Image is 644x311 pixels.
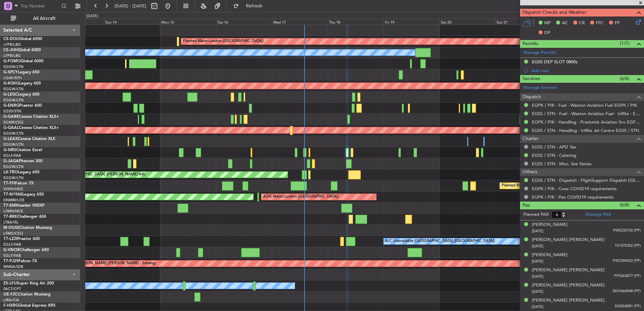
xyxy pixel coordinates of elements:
span: 151375302 (PP) [615,243,641,249]
span: G-JAGA [3,159,19,163]
span: [DATE] [532,289,543,294]
a: G-JAGAPhenom 300 [3,159,42,163]
div: [PERSON_NAME] [PERSON_NAME] [532,297,605,304]
label: Planned PAX [523,211,549,218]
span: [DATE] [532,274,543,279]
div: Sat 20 [440,19,495,25]
span: CS-DOU [3,37,19,41]
a: EGGW/LTN [3,164,24,169]
span: Permits [522,40,538,48]
a: T7-LZZIPraetor 600 [3,237,40,241]
a: LFMD/CEQ [3,231,23,236]
span: FP [615,20,620,27]
span: [DATE] [532,244,543,249]
a: EGPK / PIK - Crew COVID19 requirements [532,186,617,192]
a: EGGW/LTN [3,87,24,92]
a: EGGW/LTN [3,142,24,147]
a: EGSS / STN - Fuel - Weston Aviation Fuel - Inflite - EGSS / STN [532,111,641,116]
span: [DATE] [532,229,543,234]
span: Dispatch [522,93,541,101]
span: G-SPCY [3,70,18,74]
a: EGLF/FAB [3,153,21,158]
button: Refresh [230,1,270,11]
span: LX-TRO [3,170,18,174]
div: [PERSON_NAME] [PERSON_NAME] [532,237,605,243]
a: EGSS/STN [3,109,21,114]
a: M-OUSECitation Mustang [3,226,52,230]
a: G-VNORChallenger 650 [3,248,49,252]
a: G-FOMOGlobal 6000 [3,59,43,63]
div: [PERSON_NAME] [532,221,568,228]
a: G-ENRGPraetor 600 [3,104,42,108]
span: FFC [596,20,604,27]
a: LIRA/CIA [3,298,19,303]
span: G-ENRG [3,104,19,108]
div: Fri 19 [384,19,440,25]
div: Tue 16 [216,19,272,25]
a: EGLF/FAB [3,242,21,247]
a: Manage PAX [585,211,611,218]
span: Services [522,75,540,83]
div: [PERSON_NAME] [PERSON_NAME] [532,282,605,289]
span: G-FOMO [3,59,21,63]
a: VHHH/HKG [3,186,23,192]
div: Mon 15 [160,19,216,25]
a: EGPK / PIK - Handling - Prestwick Aviation Svc EGPK / PIK [532,119,641,125]
span: AC [562,20,568,27]
span: G-LEGC [3,93,18,97]
span: G-GARE [3,115,19,119]
a: EGGW/LTN [3,175,24,180]
span: G-SIRS [3,148,16,152]
a: ZS-LFUSuper King Air 200 [3,281,54,285]
a: WMSA/SZB [3,264,23,269]
a: FACT/CPT [3,286,21,291]
span: ZS-LFU [3,281,17,285]
a: EGGW/LTN [3,64,24,69]
span: [DATE] - [DATE] [115,3,146,9]
span: (1/1) [620,40,630,47]
a: G-SPCYLegacy 650 [3,70,39,74]
a: CS-DOUGlobal 6500 [3,37,42,41]
a: EGPK / PIK - Fuel - Weston Aviation Fuel EGPK / PIK [532,102,637,108]
span: T7-LZZI [3,237,17,241]
span: MF [544,20,551,27]
a: DNMM/LOS [3,198,24,203]
div: AOG Maint London ([GEOGRAPHIC_DATA]) [263,192,339,202]
a: LGAV/ATH [3,75,22,80]
a: T7-BREChallenger 604 [3,215,46,219]
span: Refresh [240,4,268,8]
div: Wed 17 [272,19,328,25]
span: (6/6) [620,201,630,208]
a: T7-FFIFalcon 7X [3,181,34,185]
div: A/C Unavailable [GEOGRAPHIC_DATA] ([GEOGRAPHIC_DATA]) [385,236,495,246]
a: EGLF/FAB [3,253,21,258]
a: EGNR/CEG [3,120,24,125]
span: T7-EMI [3,204,17,208]
a: EGGW/LTN [3,131,24,136]
div: [PERSON_NAME] [PERSON_NAME] [532,267,605,274]
div: Sun 21 [495,19,551,25]
div: Unplanned Maint [GEOGRAPHIC_DATA] ([PERSON_NAME] Intl) [36,170,145,180]
span: G-GAAL [3,126,19,130]
a: G-GAALCessna Citation XLS+ [3,126,59,130]
a: LTBA/ISL [3,220,19,225]
a: EGSS / STN - APD Tax [532,144,576,150]
span: T7-PJ29 [3,259,19,263]
span: 5631664548 (PP) [613,288,641,294]
a: LX-TROLegacy 650 [3,170,39,174]
a: OE-FZCCitation Mustang [3,292,51,297]
a: EGSS / STN - Misc. See Notes [532,161,591,167]
span: [DATE] [532,259,543,264]
a: Manage Services [523,84,557,91]
div: Sun 14 [104,19,160,25]
span: F-HXRG [3,304,19,308]
a: G-GARECessna Citation XLS+ [3,115,59,119]
div: EGSS DEP SLOT 0800z [532,59,578,65]
a: T7-N1960Legacy 650 [3,193,44,197]
span: 555054081 (PP) [615,304,641,309]
div: [PERSON_NAME] [532,252,568,258]
span: G-KGKG [3,81,19,85]
div: [DATE] [87,13,98,19]
a: LFPB/LBG [3,42,21,47]
span: (6/6) [620,75,630,82]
